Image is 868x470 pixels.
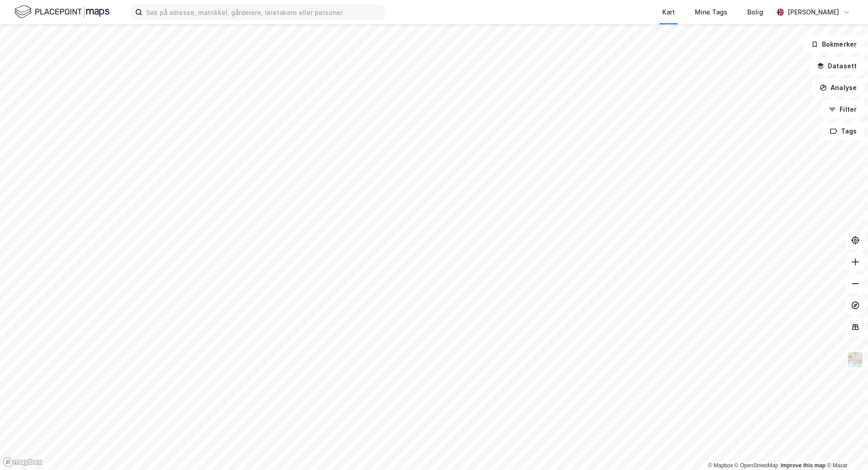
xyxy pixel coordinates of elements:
div: Mine Tags [695,7,727,18]
div: Kart [662,7,675,18]
div: [PERSON_NAME] [788,7,839,18]
iframe: Chat Widget [823,427,868,470]
input: Søk på adresse, matrikkel, gårdeiere, leietakere eller personer [142,5,384,19]
img: logo.f888ab2527a4732fd821a326f86c7f29.svg [14,4,109,20]
div: Bolig [747,7,763,18]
